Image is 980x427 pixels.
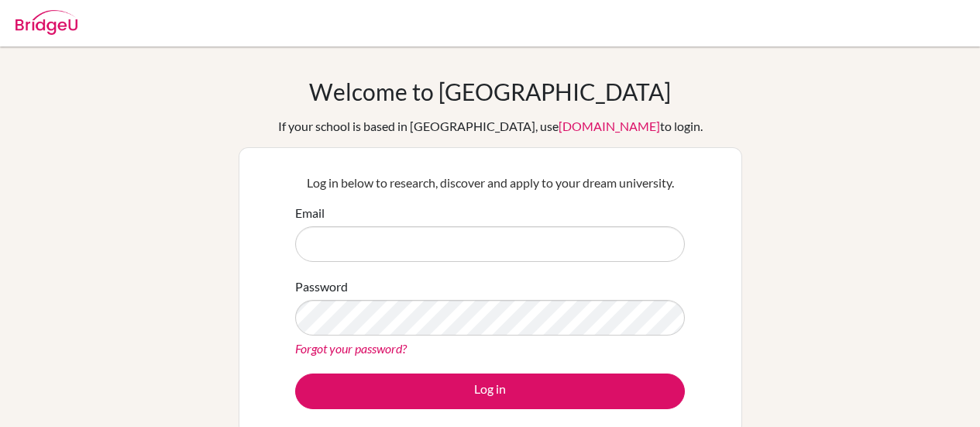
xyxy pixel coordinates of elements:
[295,174,685,192] p: Log in below to research, discover and apply to your dream university.
[295,374,685,409] button: Log in
[278,117,703,136] div: If your school is based in [GEOGRAPHIC_DATA], use to login.
[15,10,77,35] img: Bridge-U
[559,119,660,133] a: [DOMAIN_NAME]
[295,204,325,222] label: Email
[309,77,671,105] h1: Welcome to [GEOGRAPHIC_DATA]
[295,341,407,356] a: Forgot your password?
[295,277,348,296] label: Password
